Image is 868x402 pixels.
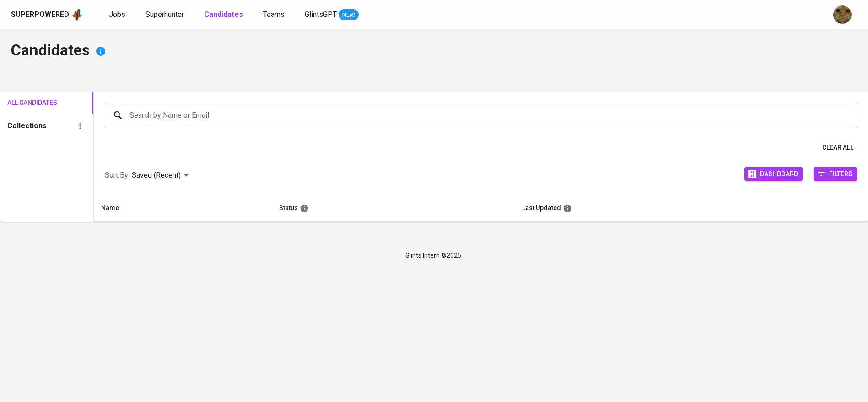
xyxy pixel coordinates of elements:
span: Filters [829,168,852,180]
th: Status [272,195,515,222]
b: Candidates [204,10,243,19]
a: GlintsGPT NEW [305,9,359,21]
span: Clear All [822,142,853,153]
button: Clear All [819,139,857,156]
th: Last Updated [515,195,868,222]
span: GlintsGPT [305,10,337,19]
button: Filters [814,167,857,181]
p: Sort By [105,170,128,181]
span: Teams [263,10,285,19]
div: Saved (Recent) [132,167,192,184]
button: Dashboard [744,167,803,181]
span: Jobs [109,10,125,19]
span: All Candidates [7,97,46,109]
a: Superpoweredapp logo [11,8,83,22]
h4: Candidates [11,40,857,62]
h6: Collections [7,120,47,132]
a: Teams [263,9,286,21]
a: Candidates [204,9,245,21]
img: ec6c0910-f960-4a00-a8f8-c5744e41279e.jpg [833,5,852,24]
div: Superpowered [11,10,69,20]
span: Superhunter [146,10,184,19]
a: Superhunter [146,9,186,21]
img: app logo [71,8,83,22]
a: Jobs [109,9,127,21]
span: Dashboard [760,168,798,180]
th: Name [94,195,272,222]
span: NEW [339,11,359,20]
p: Saved (Recent) [132,170,181,181]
